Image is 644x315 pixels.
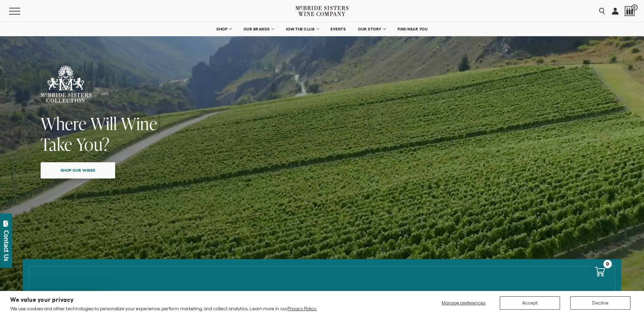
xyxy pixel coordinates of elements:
p: We use cookies and other technologies to personalize your experience, perform marketing, and coll... [10,306,317,312]
a: EVENTS [326,22,350,36]
h2: We value your privacy [10,297,317,303]
span: FIND NEAR YOU [398,27,428,31]
span: Take [41,132,72,156]
span: Wine [121,112,157,135]
a: FIND NEAR YOU [393,22,432,36]
a: JOIN THE CLUB [281,22,323,36]
a: Shop our wines [41,162,115,178]
span: Shop our wines [49,164,107,177]
span: OUR BRANDS [243,27,270,31]
button: Accept [500,296,560,310]
span: Manage preferences [442,300,485,306]
span: EVENTS [330,27,346,31]
a: OUR BRANDS [239,22,278,36]
span: 0 [631,4,638,10]
div: Contact Us [3,230,10,261]
span: JOIN THE CLUB [286,27,315,31]
a: Privacy Policy. [287,306,317,311]
button: Mobile Menu Trigger [9,8,34,15]
a: SHOP [212,22,236,36]
span: OUR STORY [358,27,382,31]
button: Decline [570,296,630,310]
span: SHOP [216,27,228,31]
a: OUR STORY [353,22,390,36]
span: Will [90,112,117,135]
span: Where [41,112,87,135]
span: You? [76,132,110,156]
div: 0 [603,260,612,268]
button: Manage preferences [437,296,490,310]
